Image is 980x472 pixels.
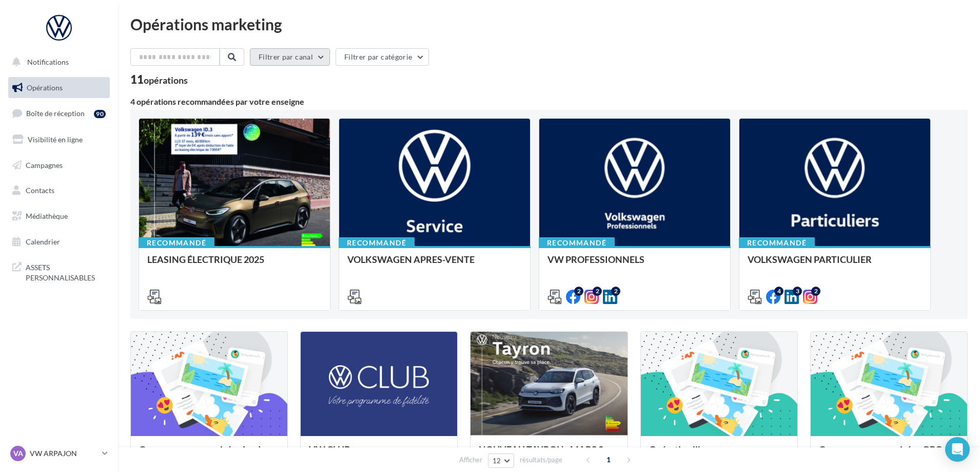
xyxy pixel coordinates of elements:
[520,455,562,465] span: résultats/page
[459,455,482,465] span: Afficher
[539,237,615,249] div: Recommandé
[6,256,112,287] a: ASSETS PERSONNALISABLES
[945,437,970,462] div: Open Intercom Messenger
[130,98,968,106] div: 4 opérations recommandées par votre enseigne
[144,75,188,85] div: opérations
[26,160,63,169] span: Campagnes
[6,77,112,99] a: Opérations
[593,287,602,296] div: 2
[774,287,783,296] div: 4
[811,287,820,296] div: 2
[139,444,279,465] div: Campagnes sponsorisées Les Instants VW Octobre
[28,135,83,144] span: Visibilité en ligne
[147,254,322,275] div: LEASING ÉLECTRIQUE 2025
[339,237,415,249] div: Recommandé
[6,129,112,150] a: Visibilité en ligne
[6,155,112,176] a: Campagnes
[748,254,922,275] div: VOLKSWAGEN PARTICULIER
[547,254,722,275] div: VW PROFESSIONNELS
[8,444,110,463] a: VA VW ARPAJON
[27,58,69,66] span: Notifications
[336,48,429,66] button: Filtrer par catégorie
[793,287,802,296] div: 3
[26,212,68,220] span: Médiathèque
[6,51,108,73] button: Notifications
[13,448,23,459] span: VA
[6,102,112,124] a: Boîte de réception90
[6,205,112,227] a: Médiathèque
[130,16,968,32] div: Opérations marketing
[347,254,522,275] div: VOLKSWAGEN APRES-VENTE
[6,180,112,201] a: Contacts
[6,231,112,253] a: Calendrier
[26,260,106,282] span: ASSETS PERSONNALISABLES
[26,186,54,195] span: Contacts
[27,83,63,92] span: Opérations
[309,444,449,465] div: VW CLUB
[819,444,959,465] div: Campagnes sponsorisées OPO
[479,444,619,465] div: NOUVEAU TAYRON - MARS 2025
[739,237,815,249] div: Recommandé
[94,110,106,118] div: 90
[493,457,501,465] span: 12
[600,451,617,468] span: 1
[26,109,85,118] span: Boîte de réception
[30,448,98,459] p: VW ARPAJON
[574,287,583,296] div: 2
[130,74,188,85] div: 11
[488,454,514,468] button: 12
[26,237,60,246] span: Calendrier
[250,48,330,66] button: Filtrer par canal
[649,444,789,465] div: Opération libre
[611,287,620,296] div: 2
[139,237,214,249] div: Recommandé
